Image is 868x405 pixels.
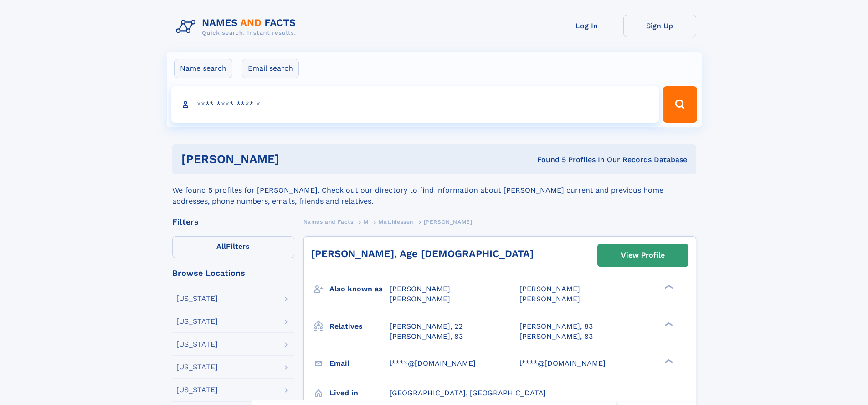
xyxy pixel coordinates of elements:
[424,219,473,225] span: [PERSON_NAME]
[663,358,673,364] div: ❯
[663,284,673,290] div: ❯
[172,15,303,39] img: Logo Names and Facts
[379,219,413,225] span: Matthiessen
[408,155,687,165] div: Found 5 Profiles In Our Records Database
[390,389,546,397] span: [GEOGRAPHIC_DATA], [GEOGRAPHIC_DATA]
[216,242,226,251] span: All
[519,321,593,331] a: [PERSON_NAME], 83
[379,216,413,227] a: Matthiessen
[176,386,218,394] div: [US_STATE]
[390,321,462,331] a: [PERSON_NAME], 22
[621,245,665,266] div: View Profile
[519,284,580,293] span: [PERSON_NAME]
[329,385,390,401] h3: Lived in
[181,153,408,165] h1: [PERSON_NAME]
[663,321,673,327] div: ❯
[176,341,218,348] div: [US_STATE]
[364,216,369,227] a: M
[329,319,390,334] h3: Relatives
[390,331,463,342] a: [PERSON_NAME], 83
[172,269,294,277] div: Browse Locations
[303,216,354,227] a: Names and Facts
[329,356,390,371] h3: Email
[663,86,697,123] button: Search Button
[390,295,450,303] span: [PERSON_NAME]
[598,244,688,266] a: View Profile
[519,295,580,303] span: [PERSON_NAME]
[623,15,696,37] a: Sign Up
[519,331,593,342] a: [PERSON_NAME], 83
[176,295,218,302] div: [US_STATE]
[176,363,218,371] div: [US_STATE]
[329,281,390,297] h3: Also known as
[390,284,450,293] span: [PERSON_NAME]
[172,236,294,258] label: Filters
[311,248,534,259] a: [PERSON_NAME], Age [DEMOGRAPHIC_DATA]
[171,86,659,123] input: search input
[174,59,232,78] label: Name search
[172,174,696,207] div: We found 5 profiles for [PERSON_NAME]. Check out our directory to find information about [PERSON_...
[550,15,623,37] a: Log In
[172,218,294,226] div: Filters
[242,59,299,78] label: Email search
[364,219,369,225] span: M
[176,318,218,325] div: [US_STATE]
